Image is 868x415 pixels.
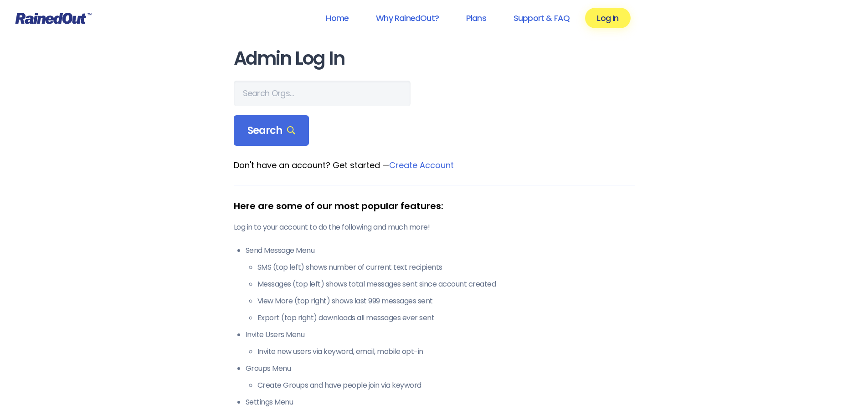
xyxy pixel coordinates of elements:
li: Export (top right) downloads all messages ever sent [257,313,635,323]
span: Search [247,124,296,137]
a: Support & FAQ [502,8,581,28]
li: SMS (top left) shows number of current text recipients [257,262,635,273]
div: Search [234,115,309,146]
li: Create Groups and have people join via keyword [257,380,635,391]
h1: Admin Log In [234,48,635,69]
p: Log in to your account to do the following and much more! [234,222,635,233]
li: View More (top right) shows last 999 messages sent [257,296,635,307]
li: Invite Users Menu [246,329,635,357]
a: Plans [454,8,498,28]
div: Here are some of our most popular features: [234,199,635,213]
li: Groups Menu [246,363,635,391]
a: Why RainedOut? [364,8,451,28]
li: Messages (top left) shows total messages sent since account created [257,279,635,290]
li: Send Message Menu [246,245,635,323]
li: Invite new users via keyword, email, mobile opt-in [257,346,635,357]
a: Log In [585,8,630,28]
a: Home [314,8,360,28]
input: Search Orgs… [234,81,411,106]
a: Create Account [389,159,454,171]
